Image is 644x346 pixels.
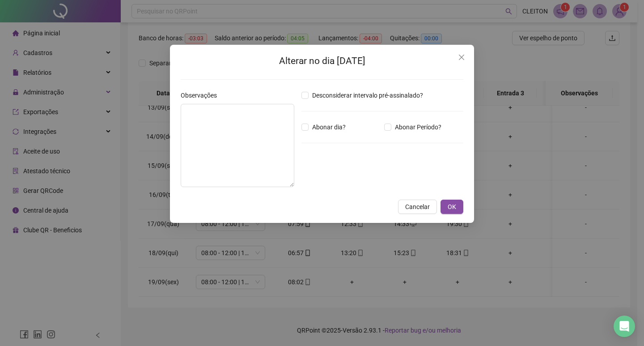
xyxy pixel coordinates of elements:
span: Desconsiderar intervalo pré-assinalado? [309,90,427,100]
span: Cancelar [405,202,430,212]
button: OK [441,200,463,214]
span: close [458,54,465,61]
div: Open Intercom Messenger [614,316,635,337]
span: OK [448,202,456,212]
button: Close [454,50,469,64]
h2: Alterar no dia [DATE] [181,54,463,68]
span: Abonar Período? [391,122,445,132]
label: Observações [181,90,223,100]
button: Cancelar [398,200,437,214]
span: Abonar dia? [309,122,349,132]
